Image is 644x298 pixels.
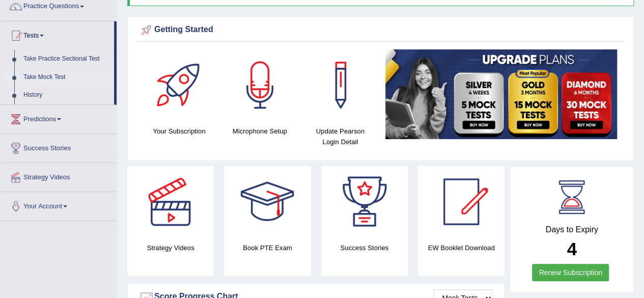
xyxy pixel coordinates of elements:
h4: EW Booklet Download [418,242,505,253]
div: Getting Started [139,22,622,38]
img: small5.jpg [385,49,617,139]
h4: Days to Expiry [521,225,622,234]
h4: Your Subscription [144,126,214,137]
a: Success Stories [1,134,117,159]
h4: Book PTE Exam [224,242,311,253]
h4: Update Pearson Login Detail [305,126,375,147]
a: Your Account [1,192,117,218]
a: Renew Subscription [532,264,609,281]
a: Predictions [1,105,117,130]
a: Take Practice Sectional Test [19,50,114,68]
a: Take Mock Test [19,68,114,87]
h4: Strategy Videos [127,242,214,253]
h4: Microphone Setup [225,126,295,137]
a: History [19,86,114,104]
b: 4 [567,239,576,259]
h4: Success Stories [321,242,408,253]
a: Strategy Videos [1,163,117,188]
a: Tests [1,21,114,47]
